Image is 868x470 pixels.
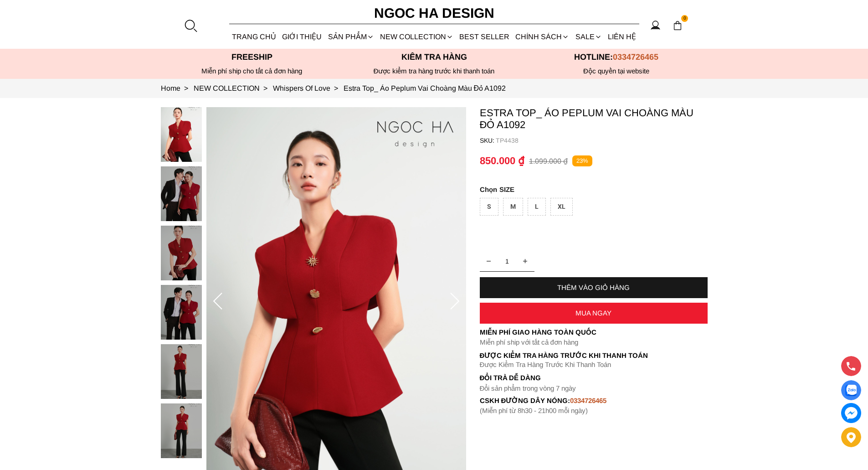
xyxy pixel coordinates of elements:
p: Được Kiểm Tra Hàng Trước Khi Thanh Toán [480,351,708,360]
p: 850.000 ₫ [480,155,524,167]
font: (Miễn phí từ 8h30 - 21h00 mỗi ngày) [480,407,588,414]
div: Miễn phí ship cho tất cả đơn hàng [161,67,343,75]
a: SALE [572,25,605,49]
p: Estra Top_ Áo Peplum Vai Choàng Màu Đỏ A1092 [480,107,708,131]
h6: SKU: [480,137,496,144]
span: > [260,84,271,92]
div: L [528,198,546,216]
a: Link to Whispers Of Love [273,84,344,92]
p: 1.099.000 ₫ [529,157,568,165]
div: XL [550,198,573,216]
span: > [330,84,342,92]
div: S [480,198,498,216]
span: 0334726465 [613,52,658,62]
a: Link to Home [161,84,194,92]
p: SIZE [480,186,708,193]
a: LIÊN HỆ [605,25,639,49]
p: TP4438 [496,137,708,144]
font: Miễn phí ship với tất cả đơn hàng [480,338,578,346]
img: Estra Top_ Áo Peplum Vai Choàng Màu Đỏ A1092_mini_5 [161,403,202,458]
img: Estra Top_ Áo Peplum Vai Choàng Màu Đỏ A1092_mini_4 [161,344,202,399]
div: SẢN PHẨM [325,25,377,49]
h6: Đổi trả dễ dàng [480,374,708,382]
div: MUA NGAY [480,309,708,317]
img: img-CART-ICON-ksit0nf1 [673,21,683,31]
img: Estra Top_ Áo Peplum Vai Choàng Màu Đỏ A1092_mini_0 [161,107,202,162]
img: Estra Top_ Áo Peplum Vai Choàng Màu Đỏ A1092_mini_1 [161,166,202,221]
p: Được kiểm tra hàng trước khi thanh toán [343,67,525,75]
font: Kiểm tra hàng [401,52,467,62]
p: Freeship [161,52,343,62]
a: Ngoc Ha Design [366,2,503,24]
a: Display image [841,380,861,400]
h6: Độc quyền tại website [525,67,708,75]
div: Chính sách [513,25,572,49]
a: TRANG CHỦ [229,25,279,49]
span: > [180,84,192,92]
a: Link to Estra Top_ Áo Peplum Vai Choàng Màu Đỏ A1092 [344,84,506,92]
div: THÊM VÀO GIỎ HÀNG [480,284,708,291]
div: M [503,198,523,216]
a: messenger [841,403,861,423]
img: Estra Top_ Áo Peplum Vai Choàng Màu Đỏ A1092_mini_2 [161,226,202,280]
img: Display image [845,385,857,396]
p: Hotline: [525,52,708,62]
a: Link to NEW COLLECTION [194,84,273,92]
font: cskh đường dây nóng: [480,397,570,404]
p: 23% [572,155,592,167]
p: Được Kiểm Tra Hàng Trước Khi Thanh Toán [480,361,708,369]
a: GIỚI THIỆU [279,25,325,49]
a: BEST SELLER [457,25,513,49]
font: Đổi sản phẩm trong vòng 7 ngày [480,384,576,392]
input: Quantity input [480,252,534,270]
font: 0334726465 [570,397,606,404]
img: Estra Top_ Áo Peplum Vai Choàng Màu Đỏ A1092_mini_3 [161,285,202,340]
span: 0 [681,15,688,22]
font: Miễn phí giao hàng toàn quốc [480,328,596,336]
a: NEW COLLECTION [377,25,456,49]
